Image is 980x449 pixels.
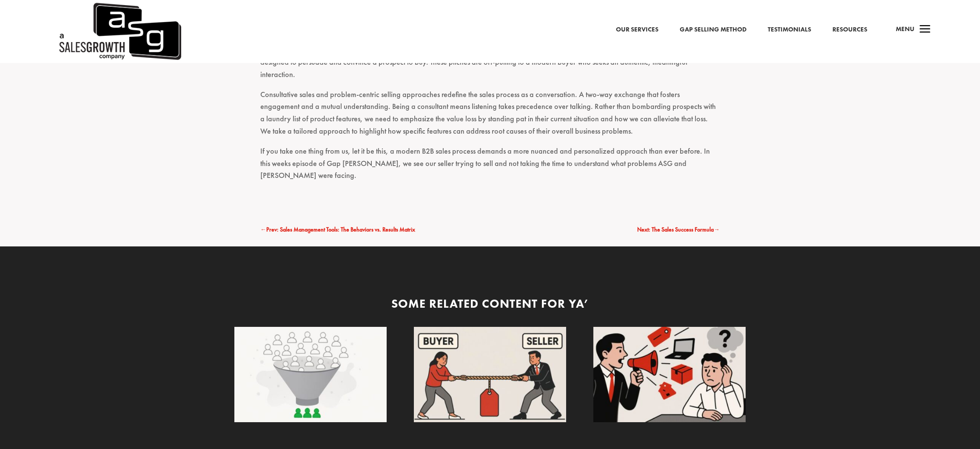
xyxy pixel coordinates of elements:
p: If you take one thing from us, let it be this, a modern B2B sales process demands a more nuanced ... [260,145,720,189]
a: Resources [832,24,867,35]
div: Some Related Content for Ya’ [235,295,745,312]
a: Gap Selling Method [680,24,746,35]
p: Consultative sales and problem-centric selling approaches redefine the sales process as a convers... [260,89,720,145]
img: How to Handle Price Objections [414,327,566,422]
img: Simple Lead Qualification Criteria [234,327,387,422]
span: Menu [896,25,914,33]
span: a [917,21,934,38]
span: Prev: Sales Management Tools: The Behaviors vs. Results Matrix [266,226,415,233]
a: Testimonials [768,24,811,35]
a: ←Prev: Sales Management Tools: The Behaviors vs. Results Matrix [260,225,415,235]
span: Next: The Sales Success Formula [637,226,714,233]
span: → [714,226,720,233]
span: ← [260,226,266,233]
a: Next: The Sales Success Formula→ [637,225,720,235]
p: are one-sided affairs where the salesperson does most of the talking. They’re relying heavily on ... [260,44,720,88]
img: The Sales Processes Hurting Your Close Rate [593,327,746,422]
a: Our Services [616,24,658,35]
